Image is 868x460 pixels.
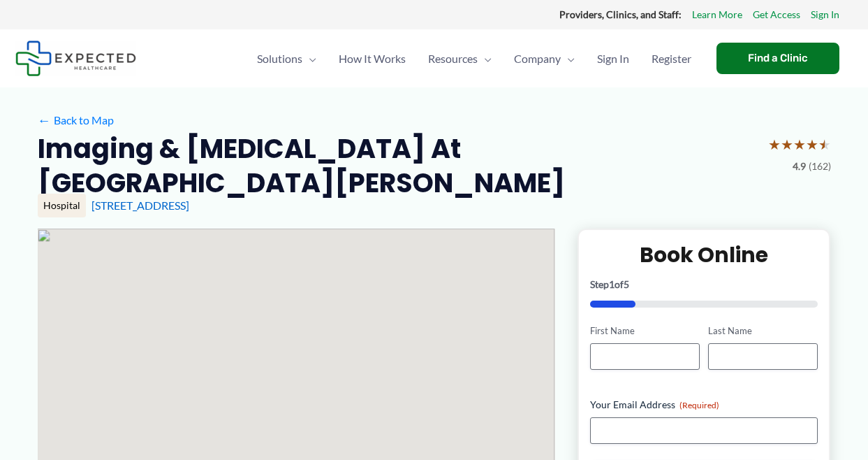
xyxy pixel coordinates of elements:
[478,34,492,83] span: Menu Toggle
[768,131,781,157] span: ★
[806,131,818,157] span: ★
[38,131,757,201] h2: Imaging & [MEDICAL_DATA] at [GEOGRAPHIC_DATA][PERSON_NAME]
[708,324,818,338] label: Last Name
[609,278,615,290] span: 1
[38,110,114,131] a: ←Back to Map
[590,241,818,268] h2: Book Online
[328,34,417,83] a: How It Works
[561,34,575,83] span: Menu Toggle
[246,34,328,83] a: SolutionsMenu Toggle
[781,131,793,157] span: ★
[38,194,86,217] div: Hospital
[590,398,818,412] label: Your Email Address
[586,34,640,83] a: Sign In
[793,157,806,175] span: 4.9
[692,6,742,24] a: Learn More
[753,6,800,24] a: Get Access
[652,34,691,83] span: Register
[590,280,818,289] p: Step of
[716,43,839,74] a: Find a Clinic
[818,131,831,157] span: ★
[91,199,189,212] a: [STREET_ADDRESS]
[514,34,561,83] span: Company
[679,400,719,410] span: (Required)
[246,34,703,83] nav: Primary Site Navigation
[624,278,629,290] span: 5
[339,34,406,83] span: How It Works
[417,34,503,83] a: ResourcesMenu Toggle
[428,34,478,83] span: Resources
[503,34,586,83] a: CompanyMenu Toggle
[811,6,839,24] a: Sign In
[640,34,703,83] a: Register
[597,34,629,83] span: Sign In
[15,41,136,76] img: Expected Healthcare Logo - side, dark font, small
[257,34,302,83] span: Solutions
[793,131,806,157] span: ★
[302,34,316,83] span: Menu Toggle
[590,324,700,338] label: First Name
[809,157,831,175] span: (162)
[559,8,682,20] strong: Providers, Clinics, and Staff:
[38,113,51,127] span: ←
